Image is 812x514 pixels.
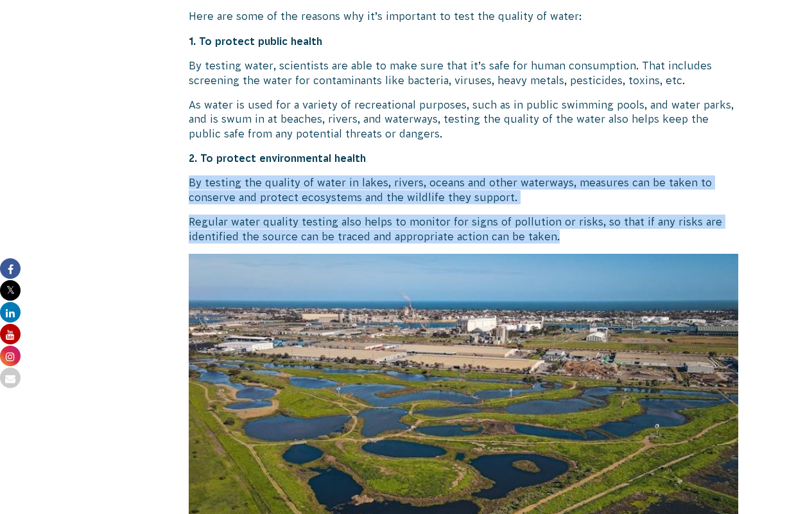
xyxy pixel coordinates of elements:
[189,152,366,164] strong: 2. To protect environmental health
[189,215,739,244] p: Regular water quality testing also helps to monitor for signs of pollution or risks, so that if a...
[189,9,739,23] p: Here are some of the reasons why it’s important to test the quality of water:
[189,35,322,47] strong: 1. To protect public health
[189,98,739,141] p: As water is used for a variety of recreational purposes, such as in public swimming pools, and wa...
[189,58,739,87] p: By testing water, scientists are able to make sure that it’s safe for human consumption. That inc...
[189,175,739,204] p: By testing the quality of water in lakes, rivers, oceans and other waterways, measures can be tak...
